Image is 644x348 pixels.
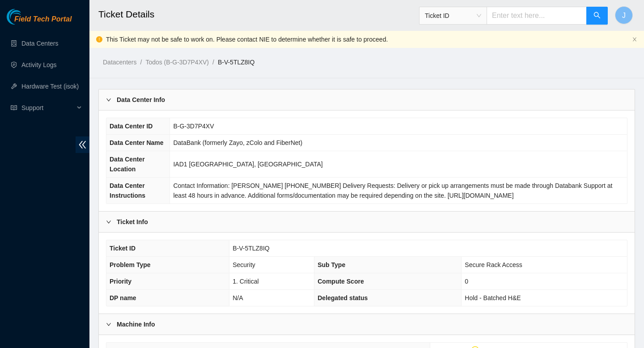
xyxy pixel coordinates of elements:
span: Priority [110,278,131,285]
span: Data Center Name [110,139,164,146]
span: Problem Type [110,261,151,268]
span: search [593,12,601,20]
a: Hardware Test (isok) [21,83,79,90]
span: Hold - Batched H&E [465,294,521,301]
span: Security [233,261,255,268]
span: Ticket ID [110,245,136,252]
b: Data Center Info [117,95,165,105]
a: Akamai TechnologiesField Tech Portal [7,16,72,28]
span: Sub Type [318,261,345,268]
span: DataBank (formerly Zayo, zColo and FiberNet) [173,139,302,146]
span: right [106,322,111,327]
span: DP name [110,294,136,301]
span: J [622,10,626,21]
span: B-V-5TLZ8IQ [233,245,269,252]
button: J [615,6,633,24]
span: close [632,37,637,42]
b: Ticket Info [117,217,148,227]
button: search [586,7,608,25]
span: Secure Rack Access [465,261,522,268]
div: Machine Info [99,314,635,335]
input: Enter text here... [487,7,587,25]
span: Ticket ID [425,9,481,22]
span: Data Center ID [110,123,153,130]
b: Machine Info [117,319,155,329]
span: right [106,219,111,225]
span: / [140,59,142,66]
span: read [11,105,17,111]
span: Support [21,99,74,117]
button: close [632,37,637,42]
span: right [106,97,111,102]
img: Akamai Technologies [7,9,45,25]
span: 0 [465,278,468,285]
a: Datacenters [103,59,136,66]
span: double-left [76,136,89,153]
span: Data Center Location [110,156,145,173]
div: Data Center Info [99,89,635,110]
div: Ticket Info [99,212,635,232]
a: Data Centers [21,40,58,47]
span: Field Tech Portal [14,15,72,24]
span: / [212,59,214,66]
span: IAD1 [GEOGRAPHIC_DATA], [GEOGRAPHIC_DATA] [173,161,322,168]
span: B-G-3D7P4XV [173,123,214,130]
a: Activity Logs [21,61,57,68]
a: Todos (B-G-3D7P4XV) [145,59,209,66]
span: N/A [233,294,243,301]
span: Compute Score [318,278,364,285]
span: Contact Information: [PERSON_NAME] [PHONE_NUMBER] Delivery Requests: Delivery or pick up arrangem... [173,182,612,199]
span: 1. Critical [233,278,258,285]
span: Delegated status [318,294,368,301]
a: B-V-5TLZ8IQ [218,59,254,66]
span: Data Center Instructions [110,182,145,199]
